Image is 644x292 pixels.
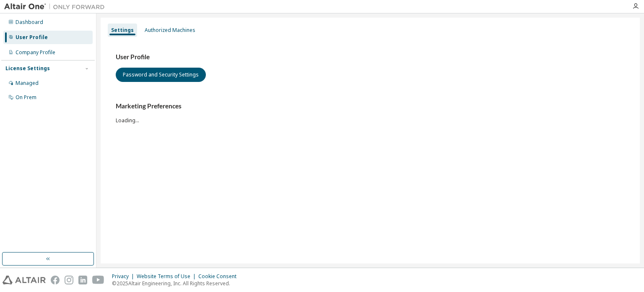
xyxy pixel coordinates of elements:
[16,34,48,41] div: User Profile
[198,273,241,280] div: Cookie Consent
[65,276,73,284] img: instagram.svg
[78,276,87,284] img: linkedin.svg
[137,273,198,280] div: Website Terms of Use
[3,276,46,284] img: altair_logo.svg
[112,280,241,287] p: © 2025 Altair Engineering, Inc. All Rights Reserved.
[116,53,625,61] h3: User Profile
[16,19,43,26] div: Dashboard
[5,65,50,72] div: License Settings
[111,27,134,34] div: Settings
[112,273,137,280] div: Privacy
[4,3,109,11] img: Altair One
[116,102,625,110] h3: Marketing Preferences
[16,80,39,87] div: Managed
[92,276,104,284] img: youtube.svg
[116,68,206,82] button: Password and Security Settings
[16,49,55,56] div: Company Profile
[16,94,36,101] div: On Prem
[116,102,625,124] div: Loading...
[51,276,60,284] img: facebook.svg
[145,27,195,34] div: Authorized Machines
